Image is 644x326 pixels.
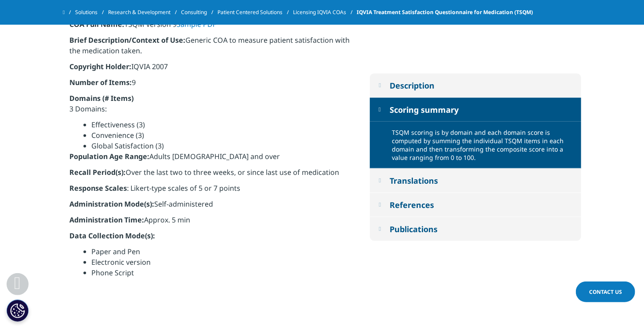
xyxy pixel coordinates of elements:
[69,183,127,193] strong: Response Scales
[392,128,575,162] div: TSQM scoring is by domain and each domain score is computed by summing the individual TSQM items ...
[7,300,29,322] button: Cookies Settings
[589,288,622,296] span: Contact Us
[390,80,434,91] div: Description
[370,169,581,193] button: Translations
[181,4,217,20] a: Consulting
[390,200,434,210] div: References
[91,119,350,130] li: Effectiveness (3)
[69,151,350,167] p: Adults [DEMOGRAPHIC_DATA] and over
[69,199,154,209] strong: Administration Mode(s):
[69,61,350,77] p: IQVIA 2007
[69,93,134,103] strong: Domains (# Items)
[91,141,350,151] li: Global Satisfaction (3)
[390,104,459,115] div: Scoring summary
[217,4,293,20] a: Patient Centered Solutions
[69,215,144,225] strong: Administration Time:
[91,267,350,278] li: Phone Script
[69,167,126,177] strong: Recall Period(s):
[69,231,155,241] strong: Data Collection Mode(s):
[370,193,581,217] button: References
[390,224,438,234] div: Publications
[91,257,350,267] li: Electronic version
[69,19,350,35] p: TSQM version 9
[390,175,438,186] div: Translations
[108,4,181,20] a: Research & Development
[293,4,357,20] a: Licensing IQVIA COAs
[69,35,185,45] strong: Brief Description/Context of Use:
[69,199,350,215] p: Self-administered
[357,4,533,20] span: IQVIA Treatment Satisfaction Questionnaire for Medication (TSQM)
[69,167,350,183] p: Over the last two to three weeks, or since last use of medication
[69,62,131,71] strong: Copyright Holder:
[69,215,350,230] p: Approx. 5 min
[69,78,132,87] strong: Number of Items:
[91,130,350,141] li: Convenience (3)
[69,152,149,161] strong: Population Age Range:
[69,93,350,119] p: 3 Domains:
[370,217,581,241] button: Publications
[69,35,350,61] p: Generic COA to measure patient satisfaction with the medication taken.
[69,77,350,93] p: 9
[370,74,581,97] button: Description
[91,246,350,257] li: Paper and Pen
[69,183,350,199] p: : Likert-type scales of 5 or 7 points
[370,98,581,122] button: Scoring summary
[75,4,108,20] a: Solutions
[576,282,635,302] a: Contact Us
